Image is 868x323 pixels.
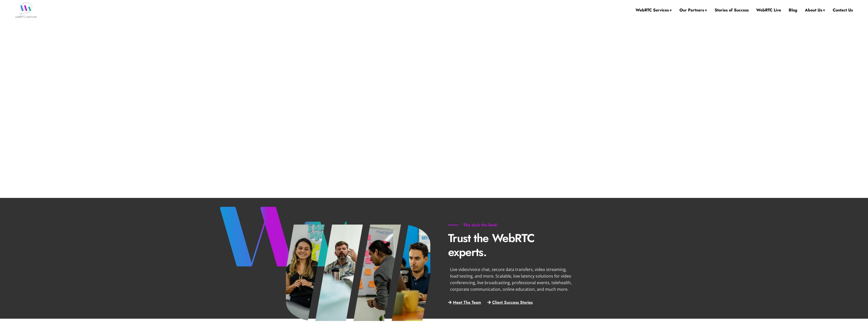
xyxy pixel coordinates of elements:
[448,231,575,259] p: Trust the WebRTC experts.
[453,300,481,305] span: Meet The Team
[487,300,533,305] a: Client Success Stories
[448,223,513,228] h6: The sky's the limit!
[15,3,37,18] img: WebRTC.ventures
[492,300,533,305] span: Client Success Stories
[450,266,573,293] p: Live video/voice chat, secure data transfers, video streaming, load testing, and more. Scalable, ...
[448,300,481,305] a: Meet The Team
